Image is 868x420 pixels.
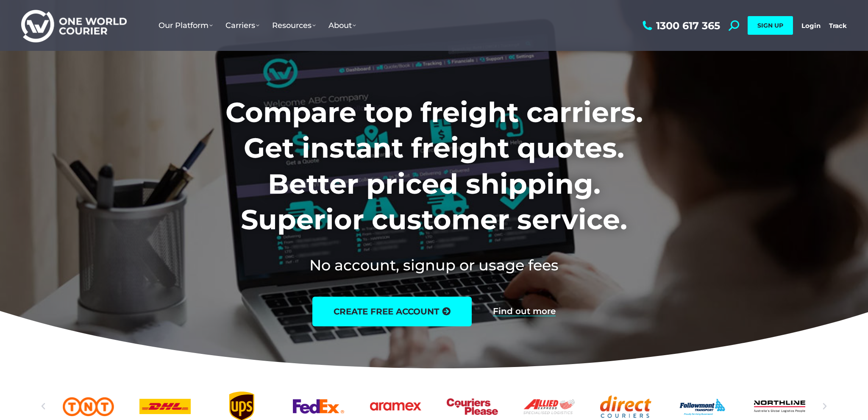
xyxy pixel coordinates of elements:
[640,20,720,31] a: 1300 617 365
[829,22,847,30] a: Track
[266,12,322,39] a: Resources
[170,255,699,275] h2: No account, signup or usage fees
[493,307,556,316] a: Find out more
[170,95,699,238] h1: Compare top freight carriers. Get instant freight quotes. Better priced shipping. Superior custom...
[225,21,259,30] span: Carriers
[21,8,127,43] img: One World Courier
[152,12,219,39] a: Our Platform
[757,22,783,29] span: SIGN UP
[322,12,362,39] a: About
[748,16,793,35] a: SIGN UP
[312,297,472,326] a: create free account
[159,21,213,30] span: Our Platform
[801,22,821,30] a: Login
[219,12,266,39] a: Carriers
[272,21,316,30] span: Resources
[328,21,356,30] span: About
